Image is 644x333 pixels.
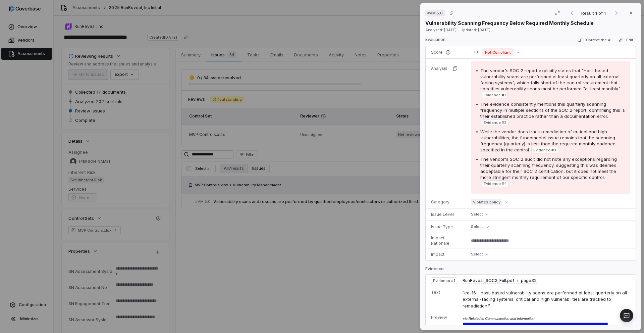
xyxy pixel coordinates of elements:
button: Edit [615,36,636,44]
span: The vendor's SOC 2 report explicitly states that "Host-based vulnerability scans are performed at... [480,68,622,91]
td: Text [426,287,460,312]
span: “ca-16 - host-based vulnerability scans are performed at least quarterly on all external-facing s... [463,290,627,308]
span: While the vendor does track remediation of critical and high vulnerabilities, the fundamental iss... [480,129,615,152]
span: # VM.5.0 [427,10,443,16]
span: Not Compliant [482,48,514,56]
span: Evidence # 2 [484,120,506,125]
p: Impact [431,252,463,257]
button: Select [471,250,491,258]
span: Updated: [DATE] [461,28,490,32]
span: Violates policy [471,199,502,205]
p: Score [431,50,463,55]
p: Issue Type [431,224,463,230]
p: Result 1 of 1 [581,9,607,17]
p: Category [431,199,463,205]
p: Evaluation [425,37,445,45]
span: Evidence # 3 [533,147,556,153]
button: Copy link [445,7,458,19]
p: Evidence [425,266,636,274]
p: Impact Rationale [431,235,463,246]
button: Correct the AI [575,36,614,44]
p: Vulnerability Scanning Frequency Below Required Monthly Schedule [425,19,594,27]
span: RunReveal_SOC2_Full.pdf [463,278,514,283]
button: Select [471,223,491,231]
button: 1.0Not Compliant [471,48,522,56]
span: Evidence # 1 [433,278,455,283]
span: Evidence # 4 [484,181,507,186]
p: Issue Level [431,212,463,217]
p: Analysis [431,66,447,71]
span: page 32 [521,278,537,283]
button: Select [471,210,491,219]
button: RunReveal_SOC2_Full.pdfpage32 [463,278,537,284]
span: Analyzed: [DATE] [425,28,457,32]
span: The vendor's SOC 2 audit did not note any exceptions regarding their quarterly scanning frequency... [480,156,617,180]
span: Evidence # 1 [484,92,506,98]
span: The evidence consistently mentions this quarterly scanning frequency in multiple sections of the ... [480,101,625,119]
